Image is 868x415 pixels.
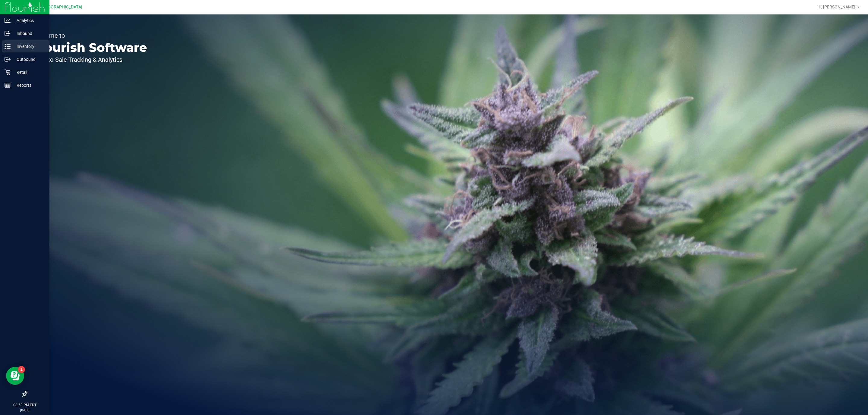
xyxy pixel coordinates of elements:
[6,367,24,385] iframe: Resource center
[18,366,25,373] iframe: Resource center unread badge
[5,56,11,62] inline-svg: Outbound
[11,30,47,37] p: Inbound
[5,17,11,23] inline-svg: Analytics
[3,408,47,412] p: [DATE]
[33,42,147,54] p: Flourish Software
[5,69,11,75] inline-svg: Retail
[11,69,47,76] p: Retail
[33,57,147,63] p: Seed-to-Sale Tracking & Analytics
[5,82,11,88] inline-svg: Reports
[5,30,11,36] inline-svg: Inbound
[11,43,47,50] p: Inventory
[11,82,47,89] p: Reports
[5,43,11,49] inline-svg: Inventory
[41,5,82,10] span: [GEOGRAPHIC_DATA]
[11,17,47,24] p: Analytics
[817,5,857,9] span: Hi, [PERSON_NAME]!
[11,56,47,63] p: Outbound
[3,402,47,408] p: 08:53 PM EDT
[33,33,147,39] p: Welcome to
